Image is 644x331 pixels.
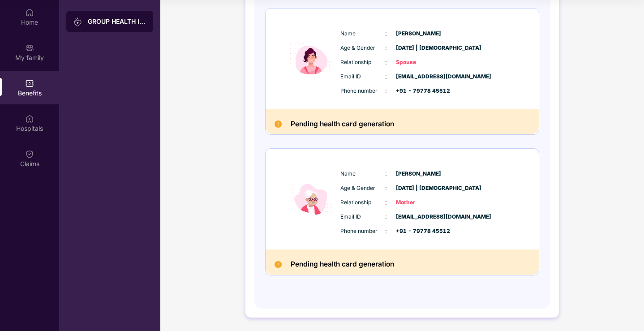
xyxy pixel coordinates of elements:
[396,58,441,67] span: Spouse
[275,120,282,128] img: Pending
[275,261,282,268] img: Pending
[340,213,385,221] span: Email ID
[340,44,385,52] span: Age & Gender
[396,198,441,207] span: Mother
[385,226,387,236] span: :
[385,43,387,53] span: :
[396,87,441,95] span: +91 - 79778 45512
[385,198,387,207] span: :
[385,29,387,39] span: :
[340,58,385,67] span: Relationship
[396,73,441,81] span: [EMAIL_ADDRESS][DOMAIN_NAME]
[291,258,394,271] h2: Pending health card generation
[340,73,385,81] span: Email ID
[73,17,82,26] img: svg+xml;base64,PHN2ZyB3aWR0aD0iMjAiIGhlaWdodD0iMjAiIHZpZXdCb3g9IjAgMCAyMCAyMCIgZmlsbD0ibm9uZSIgeG...
[385,57,387,67] span: :
[385,212,387,222] span: :
[25,114,34,123] img: svg+xml;base64,PHN2ZyBpZD0iSG9zcGl0YWxzIiB4bWxucz0iaHR0cDovL3d3dy53My5vcmcvMjAwMC9zdmciIHdpZHRoPS...
[385,183,387,193] span: :
[385,86,387,96] span: :
[396,184,441,193] span: [DATE] | [DEMOGRAPHIC_DATA]
[340,227,385,236] span: Phone number
[340,30,385,38] span: Name
[25,43,34,52] img: svg+xml;base64,PHN2ZyB3aWR0aD0iMjAiIGhlaWdodD0iMjAiIHZpZXdCb3g9IjAgMCAyMCAyMCIgZmlsbD0ibm9uZSIgeG...
[25,8,34,17] img: svg+xml;base64,PHN2ZyBpZD0iSG9tZSIgeG1sbnM9Imh0dHA6Ly93d3cudzMub3JnLzIwMDAvc3ZnIiB3aWR0aD0iMjAiIG...
[291,118,394,130] h2: Pending health card generation
[396,170,441,178] span: [PERSON_NAME]
[385,72,387,82] span: :
[284,20,338,98] img: icon
[340,87,385,95] span: Phone number
[385,169,387,179] span: :
[284,161,338,238] img: icon
[396,30,441,38] span: [PERSON_NAME]
[340,184,385,193] span: Age & Gender
[396,44,441,52] span: [DATE] | [DEMOGRAPHIC_DATA]
[88,17,146,26] div: GROUP HEALTH INSURANCE
[396,227,441,236] span: +91 - 79778 45512
[25,150,34,159] img: svg+xml;base64,PHN2ZyBpZD0iQ2xhaW0iIHhtbG5zPSJodHRwOi8vd3d3LnczLm9yZy8yMDAwL3N2ZyIgd2lkdGg9IjIwIi...
[340,198,385,207] span: Relationship
[25,79,34,88] img: svg+xml;base64,PHN2ZyBpZD0iQmVuZWZpdHMiIHhtbG5zPSJodHRwOi8vd3d3LnczLm9yZy8yMDAwL3N2ZyIgd2lkdGg9Ij...
[340,170,385,178] span: Name
[396,213,441,221] span: [EMAIL_ADDRESS][DOMAIN_NAME]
